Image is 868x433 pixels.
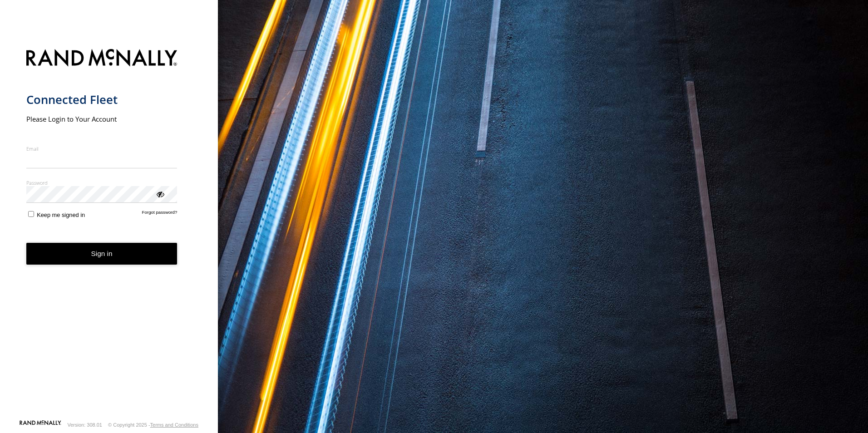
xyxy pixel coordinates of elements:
[37,212,85,218] span: Keep me signed in
[26,243,178,265] button: Sign in
[150,422,198,428] a: Terms and Conditions
[108,422,198,428] div: © Copyright 2025 -
[26,145,178,152] label: Email
[26,92,178,107] h1: Connected Fleet
[68,422,102,428] div: Version: 308.01
[26,114,178,123] h2: Please Login to Your Account
[26,47,178,70] img: Rand McNally
[26,179,178,186] label: Password
[20,420,61,429] a: Visit our Website
[26,44,192,419] form: main
[28,211,34,217] input: Keep me signed in
[142,210,178,218] a: Forgot password?
[155,189,164,198] div: ViewPassword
